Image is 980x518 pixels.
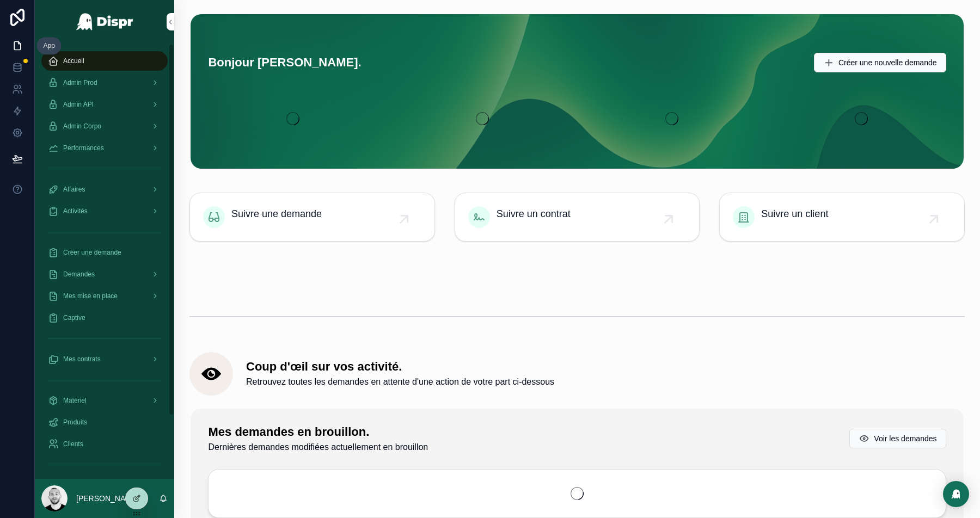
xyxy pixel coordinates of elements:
[41,180,168,199] a: Affaires
[63,355,101,363] span: Mes contrats
[943,481,969,507] div: Open Intercom Messenger
[63,270,95,279] span: Demandes
[76,493,139,504] p: [PERSON_NAME]
[246,359,554,375] h1: Coup d'œil sur vos activité.
[41,286,168,306] a: Mes mise en place
[63,396,87,405] span: Matériel
[41,51,168,71] a: Accueil
[63,144,104,152] span: Performances
[838,57,937,68] span: Créer une nouvelle demande
[41,95,168,114] a: Admin API
[63,57,84,65] span: Accueil
[208,54,361,71] h1: Bonjour [PERSON_NAME].
[63,248,121,257] span: Créer une demande
[63,122,101,131] span: Admin Corpo
[761,206,828,221] span: Suivre un client
[63,78,97,87] span: Admin Prod
[814,53,946,72] button: Créer une nouvelle demande
[63,292,118,300] span: Mes mise en place
[874,433,936,444] span: Voir les demandes
[497,206,571,221] span: Suivre un contrat
[849,429,946,448] button: Voir les demandes
[41,412,168,432] a: Produits
[63,313,85,322] span: Captive
[63,185,85,194] span: Affaires
[189,272,965,273] img: 35805-banner-empty.png
[44,41,55,50] div: App
[63,207,88,215] span: Activités
[208,424,428,441] h1: Mes demandes en brouillon.
[63,440,83,448] span: Clients
[76,13,134,30] img: App logo
[41,264,168,284] a: Demandes
[41,243,168,262] a: Créer une demande
[455,193,700,241] a: Suivre un contrat
[63,418,87,427] span: Produits
[246,375,554,388] span: Retrouvez toutes les demandes en attente d'une action de votre part ci-dessous
[41,308,168,328] a: Captive
[720,193,964,241] a: Suivre un client
[41,391,168,410] a: Matériel
[41,73,168,92] a: Admin Prod
[190,193,434,241] a: Suivre une demande
[63,100,94,109] span: Admin API
[208,441,428,454] span: Dernières demandes modifiées actuellement en brouillon
[41,201,168,221] a: Activités
[41,349,168,369] a: Mes contrats
[41,434,168,454] a: Clients
[35,44,174,479] div: scrollable content
[231,206,322,221] span: Suivre une demande
[41,116,168,136] a: Admin Corpo
[41,138,168,158] a: Performances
